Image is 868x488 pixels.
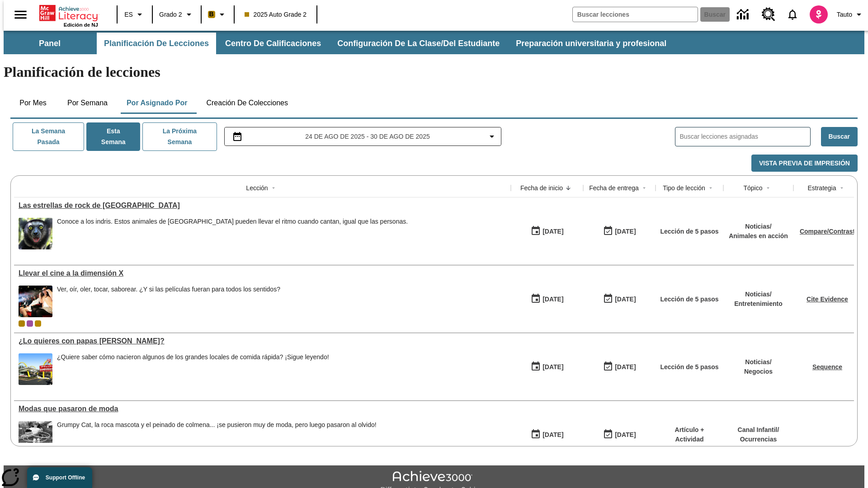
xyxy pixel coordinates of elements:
[156,6,198,23] button: Grado: Grado 2, Elige un grado
[39,4,98,22] a: Portada
[19,286,52,317] img: El panel situado frente a los asientos rocía con agua nebulizada al feliz público en un cine equi...
[19,337,506,345] div: ¿Lo quieres con papas fritas?
[27,467,92,488] button: Support Offline
[615,294,636,305] div: [DATE]
[19,202,506,210] a: Las estrellas de rock de Madagascar, Lecciones
[660,362,718,372] p: Lección de 5 pasos
[19,320,25,327] div: Clase actual
[528,223,566,240] button: 08/27/25: Primer día en que estuvo disponible la lección
[663,183,705,192] div: Tipo de lección
[119,92,195,114] button: Por asignado por
[660,295,718,304] p: Lección de 5 pasos
[245,10,307,19] span: 2025 Auto Grade 2
[528,291,566,308] button: 08/18/25: Primer día en que estuvo disponible la lección
[833,6,868,23] button: Perfil/Configuración
[734,299,783,309] p: Entretenimiento
[563,183,574,193] button: Sort
[305,132,429,141] span: 24 de ago de 2025 - 30 de ago de 2025
[486,131,497,142] svg: Collapse Date Range Filter
[19,405,506,413] div: Modas que pasaron de moda
[528,426,566,443] button: 07/19/25: Primer día en que estuvo disponible la lección
[800,228,855,235] a: Compare/Contrast
[64,22,98,28] span: Edición de NJ
[199,92,295,114] button: Creación de colecciones
[124,10,133,19] span: ES
[542,294,563,305] div: [DATE]
[729,231,788,241] p: Animales en acción
[19,337,506,345] a: ¿Lo quieres con papas fritas?, Lecciones
[27,320,33,327] div: OL 2025 Auto Grade 3
[600,223,639,240] button: 08/27/25: Último día en que podrá accederse la lección
[330,33,507,54] button: Configuración de la clase/del estudiante
[57,421,377,429] div: Grumpy Cat, la roca mascota y el peinado de colmena... ¡se pusieron muy de moda, pero luego pasar...
[204,6,231,23] button: Boost El color de la clase es anaranjado claro. Cambiar el color de la clase.
[19,353,52,385] img: Uno de los primeros locales de McDonald's, con el icónico letrero rojo y los arcos amarillos.
[729,222,788,231] p: Noticias /
[509,33,674,54] button: Preparación universitaria y profesional
[57,353,329,385] div: ¿Quiere saber cómo nacieron algunos de los grandes locales de comida rápida? ¡Sigue leyendo!
[743,183,762,192] div: Tópico
[756,2,781,27] a: Centro de recursos, Se abrirá en una pestaña nueva.
[57,353,329,361] div: ¿Quiere saber cómo nacieron algunos de los grandes locales de comida rápida? ¡Sigue leyendo!
[738,425,779,435] p: Canal Infantil /
[615,361,636,373] div: [DATE]
[731,2,756,27] a: Centro de información
[97,33,216,54] button: Planificación de lecciones
[589,183,639,192] div: Fecha de entrega
[19,202,506,210] div: Las estrellas de rock de Madagascar
[781,3,804,26] a: Notificaciones
[680,130,810,143] input: Buscar lecciones asignadas
[246,183,268,192] div: Lección
[39,3,98,28] div: Portada
[807,296,848,303] a: Cite Evidence
[615,429,636,441] div: [DATE]
[660,227,718,236] p: Lección de 5 pasos
[639,183,650,193] button: Sort
[573,7,698,22] input: Buscar campo
[751,155,858,172] button: Vista previa de impresión
[4,31,864,54] div: Subbarra de navegación
[228,131,498,142] button: Seleccione el intervalo de fechas opción del menú
[120,6,149,23] button: Lenguaje: ES, Selecciona un idioma
[836,183,847,193] button: Sort
[4,64,864,80] h1: Planificación de lecciones
[209,9,214,20] span: B
[807,183,836,192] div: Estrategia
[615,226,636,237] div: [DATE]
[19,405,506,413] a: Modas que pasaron de moda, Lecciones
[810,5,828,23] img: avatar image
[86,122,140,151] button: Esta semana
[159,10,182,19] span: Grado 2
[19,421,52,453] img: foto en blanco y negro de una chica haciendo girar unos hula-hulas en la década de 1950
[763,183,774,193] button: Sort
[57,286,280,317] span: Ver, oír, oler, tocar, saborear. ¿Y si las películas fueran para todos los sentidos?
[600,291,639,308] button: 08/24/25: Último día en que podrá accederse la lección
[46,474,85,481] span: Support Offline
[19,269,506,277] a: Llevar el cine a la dimensión X, Lecciones
[57,218,408,225] div: Conoce a los indris. Estos animales de [GEOGRAPHIC_DATA] pueden llevar el ritmo cuando cantan, ig...
[19,269,506,277] div: Llevar el cine a la dimensión X
[5,33,95,54] button: Panel
[542,361,563,373] div: [DATE]
[142,122,217,151] button: La próxima semana
[812,363,842,371] a: Sequence
[520,183,563,192] div: Fecha de inicio
[4,33,675,54] div: Subbarra de navegación
[35,320,41,327] div: New 2025 class
[837,10,852,19] span: Tauto
[542,226,563,237] div: [DATE]
[744,357,773,367] p: Noticias /
[528,358,566,375] button: 07/26/25: Primer día en que estuvo disponible la lección
[10,92,56,114] button: Por mes
[738,435,779,444] p: Ocurrencias
[57,421,377,453] div: Grumpy Cat, la roca mascota y el peinado de colmena... ¡se pusieron muy de moda, pero luego pasar...
[57,286,280,293] div: Ver, oír, oler, tocar, saborear. ¿Y si las películas fueran para todos los sentidos?
[57,218,408,249] div: Conoce a los indris. Estos animales de Madagascar pueden llevar el ritmo cuando cantan, igual que...
[600,426,639,443] button: 06/30/26: Último día en que podrá accederse la lección
[19,218,52,249] img: Un indri de brillantes ojos amarillos mira a la cámara.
